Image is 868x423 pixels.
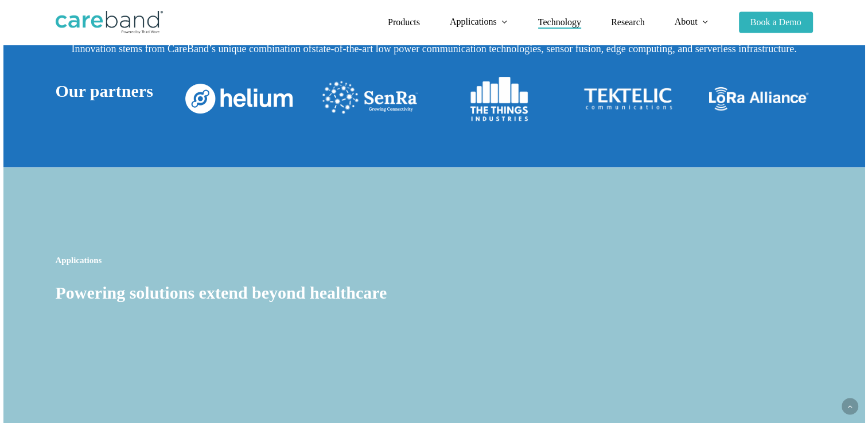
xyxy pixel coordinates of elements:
span: Innovation stems from CareBand’s unique combination of [71,43,312,54]
a: Products [388,18,420,27]
span: Products [388,17,420,27]
h5: Applications [56,254,394,267]
h3: Powering solutions extend beyond healthcare [56,282,394,304]
a: Back to top [842,398,858,415]
a: Research [611,18,645,27]
a: Technology [538,18,581,27]
span: state-of-the-art low power communication technologies, sensor fusion, edge computing, and serverl... [312,43,796,54]
a: Book a Demo [739,18,813,27]
span: Our partners [56,81,153,100]
a: About [675,17,709,27]
span: About [675,17,698,26]
span: Research [611,17,645,27]
span: Technology [538,17,581,27]
a: Applications [450,17,508,27]
span: Book a Demo [750,17,801,27]
span: Applications [450,17,497,26]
